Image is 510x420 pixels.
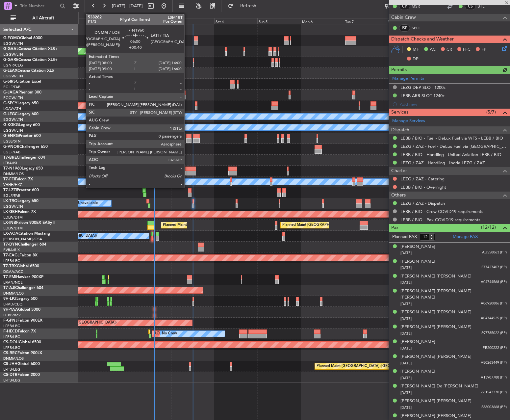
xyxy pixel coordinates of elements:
span: All Aircraft [17,16,69,20]
a: EGGW/LTN [3,204,23,209]
div: Tue 7 [344,18,387,24]
a: LFMD/CEQ [3,302,22,307]
span: FFC [463,46,471,53]
a: T7-DYNChallenger 604 [3,243,46,247]
span: AC [430,46,436,53]
a: LFPB/LBG [3,378,20,383]
span: 9H-LPZ [3,297,16,301]
span: G-SIRS [3,80,16,84]
a: G-JAGAPhenom 300 [3,91,41,94]
span: Refresh [235,4,262,8]
a: EVRA/RIX [3,248,20,252]
div: Sat 4 [214,18,257,24]
div: [PERSON_NAME] [PERSON_NAME] [400,273,472,280]
a: CS-DOUGlobal 6500 [3,340,41,344]
a: LEBB / BIO - Fuel - DeLux Fuel via WFS - LEBB / BIO [400,135,503,141]
span: T7-EMI [3,275,16,279]
a: LFPB/LBG [3,324,20,328]
a: MSR [412,3,426,9]
div: A/C Unavailable [70,198,98,208]
a: LEBB / BIO - Crew COVID19 requirements [400,209,483,214]
div: [PERSON_NAME] [400,244,435,250]
div: [PERSON_NAME] [400,258,435,265]
a: EGNR/CEG [3,63,23,68]
span: T7-AJI [3,286,15,290]
a: T7-LZZIPraetor 600 [3,188,39,192]
span: CS-JHH [3,362,17,366]
a: DNMM/LOS [3,291,24,296]
a: FCBB/BZV [3,313,21,318]
a: G-LEAXCessna Citation XLS [3,69,54,73]
span: [DATE] [400,265,412,270]
a: 9H-LPZLegacy 500 [3,297,38,301]
span: CS-DOU [3,340,19,344]
span: CS-DTR [3,373,17,377]
span: Services [391,109,408,116]
span: Cabin Crew [391,14,416,21]
a: EDLW/DTM [3,226,23,231]
span: [DATE] [400,250,412,255]
div: [PERSON_NAME] [PERSON_NAME] [400,413,472,419]
button: All Aircraft [7,13,71,23]
span: (12/12) [481,224,496,231]
span: T7-TRX [3,264,17,268]
a: LFPB/LBG [3,258,20,263]
span: F-HECD [3,329,18,333]
span: Pax [391,224,398,232]
span: G-FOMO [3,36,20,40]
div: Wed 8 [387,18,430,24]
div: [PERSON_NAME] [PERSON_NAME] [400,324,472,330]
a: LEBB / BIO - Overnight [400,184,446,190]
span: (5/7) [486,109,496,116]
span: [DATE] [400,316,412,321]
a: CS-RRCFalcon 900LX [3,351,42,355]
span: T7-BRE [3,156,17,160]
a: Manage Services [392,118,425,124]
span: A06920886 (PP) [481,301,507,306]
a: T7-N1960Legacy 650 [3,167,43,171]
a: F-HECDFalcon 7X [3,329,36,333]
a: LEBB / BIO - Handling - United Aviation LEBB / BIO [400,152,501,157]
span: [DATE] [400,331,412,336]
span: G-KGKG [3,123,19,127]
div: [PERSON_NAME] De [PERSON_NAME] [400,383,478,390]
a: DNMM/LOS [3,171,24,176]
a: LEZG / ZAZ - Dispatch [400,200,445,206]
a: LEBB / BIO - Pax COVID19 requirements [400,217,480,223]
span: T7-DYN [3,243,18,247]
div: Wed 1 [85,18,128,24]
div: Planned Maint [GEOGRAPHIC_DATA] ([GEOGRAPHIC_DATA]) [102,133,206,143]
a: T7-BREChallenger 604 [3,156,45,160]
span: [DATE] [400,390,412,395]
a: LEZG / ZAZ - Fuel - DeLux Fuel via [GEOGRAPHIC_DATA] / ZAZ [400,144,507,149]
a: T7-FFIFalcon 7X [3,177,33,181]
a: EGGW/LTN [3,52,23,57]
span: [DATE] [400,280,412,285]
span: MF [413,46,419,53]
div: No Crew [162,329,177,339]
span: G-GAAL [3,47,18,51]
span: [DATE] [400,405,412,410]
a: [PERSON_NAME]/QSA [3,237,42,242]
a: Manage PAX [453,234,478,240]
a: LFPB/LBG [3,345,20,350]
a: LEZG / ZAZ - Catering [400,176,445,182]
span: CR [446,46,452,53]
span: G-LEGC [3,112,17,116]
a: LTBA/ISL [3,161,18,166]
a: EGLF/FAB [3,150,20,155]
span: G-SPCY [3,101,17,105]
span: G-LEAX [3,69,17,73]
a: EGGW/LTN [3,41,23,46]
a: DNMM/LOS [3,356,24,361]
span: G-JAGA [3,91,18,94]
div: Planned Maint [GEOGRAPHIC_DATA] ([GEOGRAPHIC_DATA]) [282,220,386,230]
span: G-GARE [3,58,18,62]
a: G-SPCYLegacy 650 [3,101,38,105]
input: Trip Number [20,1,58,11]
span: A04744568 (PP) [481,279,507,285]
a: LX-INBFalcon 900EX EASy II [3,221,55,225]
a: EGGW/LTN [3,128,23,133]
span: T7-FFI [3,177,15,181]
span: T7-LZZI [3,188,17,192]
